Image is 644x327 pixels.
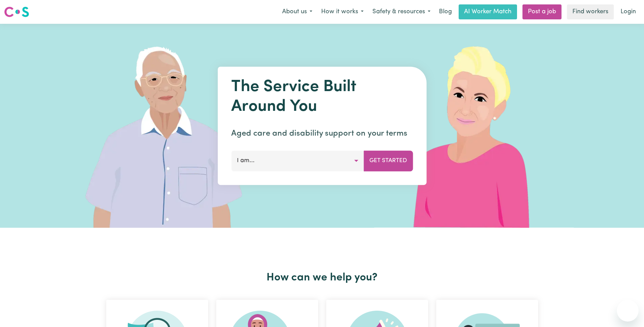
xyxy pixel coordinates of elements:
[4,6,29,18] img: Careseekers logo
[567,4,614,19] a: Find workers
[231,78,413,117] h1: The Service Built Around You
[364,151,413,171] button: Get Started
[435,4,456,19] a: Blog
[278,5,317,19] button: About us
[617,300,639,322] iframe: Button to launch messaging window
[231,151,364,171] button: I am...
[231,127,413,140] p: Aged care and disability support on your terms
[368,5,435,19] button: Safety & resources
[317,5,368,19] button: How it works
[102,271,542,284] h2: How can we help you?
[522,4,562,19] a: Post a job
[459,4,517,19] a: AI Worker Match
[617,4,640,19] a: Login
[4,4,29,20] a: Careseekers logo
